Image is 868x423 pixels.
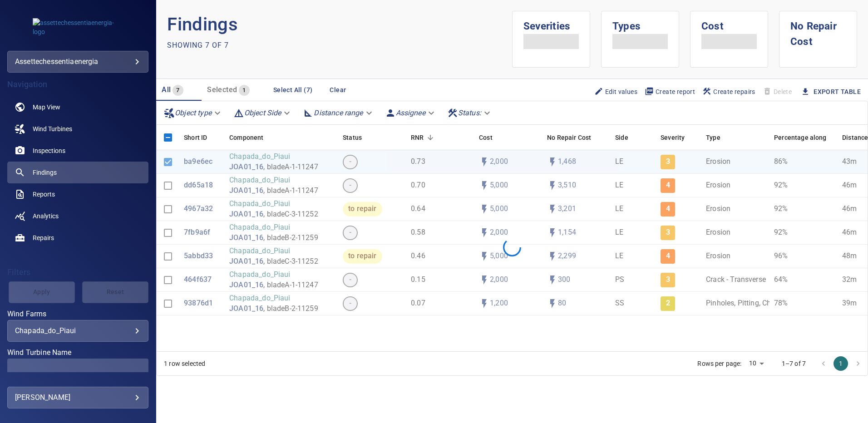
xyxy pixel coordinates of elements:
span: Reports [33,190,55,199]
div: Short ID [184,125,207,150]
div: Side [615,125,628,150]
a: reports noActive [7,183,148,205]
div: Short ID [179,125,225,150]
h4: Navigation [7,80,148,89]
h1: Cost [701,11,757,34]
div: Percentage along [774,125,826,150]
span: Selected [207,85,237,94]
button: Clear [323,82,352,98]
div: Type [701,125,769,150]
span: Repairs [33,233,54,242]
em: Assignee [396,108,425,117]
span: Findings [33,168,57,177]
span: 7 [173,85,183,96]
p: Rows per page: [697,359,741,368]
button: Sort [424,131,437,144]
div: Object type [160,105,226,121]
div: 1 row selected [164,359,205,368]
span: Edit values [594,87,637,97]
em: Status : [458,108,481,117]
div: Side [611,125,656,150]
div: Wind Farms [7,320,148,342]
a: windturbines noActive [7,118,148,140]
span: 1 [239,85,249,96]
span: Create report [645,87,695,97]
div: Distance range [299,105,377,121]
p: 1–7 of 7 [782,359,806,368]
div: RNR [406,125,474,150]
div: Component [225,125,338,150]
div: Status: [444,105,496,121]
em: Object type [175,108,212,117]
div: No Repair Cost [542,125,611,150]
img: assettechessentiaenergia-logo [33,18,123,36]
a: findings active [7,162,148,183]
a: map noActive [7,96,148,118]
div: assettechessentiaenergia [7,51,148,73]
div: Percentage along [769,125,838,150]
span: Analytics [33,211,59,221]
nav: pagination navigation [815,356,867,371]
a: repairs noActive [7,227,148,249]
button: Create repairs [699,84,759,99]
a: Export Table [814,86,861,98]
div: Repair Now Ratio: The ratio of the additional incurred cost of repair in 1 year and the cost of r... [411,125,424,150]
em: Distance range [314,108,363,117]
button: Create report [641,84,699,99]
div: Object Side [230,105,296,121]
div: Assignee [381,105,440,121]
h1: Severities [523,11,579,34]
div: Projected additional costs incurred by waiting 1 year to repair. This is a function of possible i... [547,125,591,150]
a: inspections noActive [7,140,148,162]
h4: Filters [7,268,148,277]
button: Select All (7) [270,82,316,98]
span: Create repairs [702,87,755,97]
label: Wind Farms [7,310,148,318]
div: Chapada_do_Piaui [15,326,141,335]
div: Severity [656,125,701,150]
a: analytics noActive [7,205,148,227]
div: Status [338,125,406,150]
div: Cost [474,125,542,150]
button: Edit values [591,84,641,99]
button: page 1 [833,356,848,371]
button: Export Table [795,84,868,100]
span: Map View [33,103,60,112]
h1: No Repair Cost [790,11,846,49]
div: The base labour and equipment costs to repair the finding. Does not include the loss of productio... [479,125,493,150]
div: Type [706,125,720,150]
span: All [162,85,171,94]
span: Wind Turbines [33,124,72,133]
em: Object Side [244,108,281,117]
p: Showing 7 of 7 [167,40,229,51]
div: Component [229,125,263,150]
div: [PERSON_NAME] [15,390,141,405]
div: Status [343,125,362,150]
div: assettechessentiaenergia [15,54,141,69]
span: Inspections [33,146,65,155]
label: Wind Turbine Name [7,349,148,356]
h1: Types [612,11,668,34]
div: 10 [745,357,767,370]
div: Severity [661,125,685,150]
p: Findings [167,11,512,38]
